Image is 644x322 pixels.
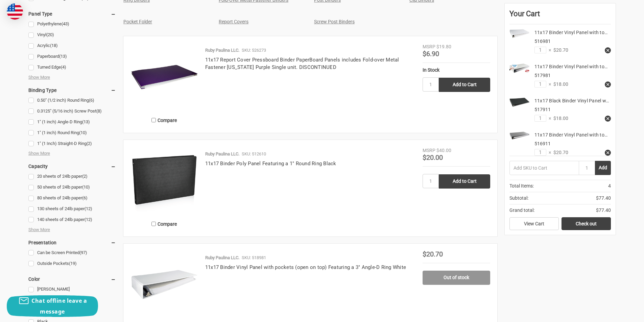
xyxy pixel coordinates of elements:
[608,182,611,190] span: 4
[28,20,116,29] a: Polyethylene
[28,30,116,40] a: Vinyl
[534,98,609,103] a: 11x17 Black Binder Vinyl Panel w…
[28,162,116,170] h5: Capacity
[69,261,77,266] span: (19)
[50,43,58,48] span: (18)
[46,32,54,37] span: (20)
[85,217,92,222] span: (12)
[595,161,611,175] button: Add
[534,30,607,35] a: 11x17 Binder Vinyl Panel with to…
[205,47,239,54] p: Ruby Paulina LLC.
[28,52,116,61] a: Paperboard
[205,160,336,167] a: 11x17 Binder Poly Panel Featuring a 1" Round Ring Black
[28,183,116,192] a: 50 sheets of 24lb paper
[534,39,551,44] span: 516981
[151,222,156,226] input: Compare
[534,64,607,69] a: 11x17 Binder Vinyl Panel with to…
[314,19,355,24] a: Screw Post Binders
[28,107,116,116] a: 0.3125" (5/16 inch) Screw Post
[130,147,198,215] img: 11x17 Binder Poly Panel Featuring a 1" Round Ring Black
[28,285,116,294] a: [PERSON_NAME]
[534,132,607,138] a: 11x17 Binder Vinyl Panel with to…
[439,78,490,92] input: Add to Cart
[534,141,551,146] span: 516911
[28,63,116,72] a: Turned Edge
[423,50,439,58] span: $6.90
[551,81,568,88] span: $18.00
[28,226,50,233] span: Show More
[205,264,406,270] a: 11x17 Binder Vinyl Panel with pockets (open on top) Featuring a 3" Angle-D Ring White
[436,44,451,49] span: $19.80
[151,118,156,122] input: Compare
[28,128,116,138] a: 1" (1 inch) Round Ring
[28,74,50,81] span: Show More
[205,151,239,157] p: Ruby Paulina LLC.
[562,217,611,230] a: Check out
[7,295,98,317] button: Chat offline leave a message
[509,182,534,190] span: Total Items:
[82,119,90,124] span: (13)
[28,239,116,247] h5: Presentation
[205,57,399,71] a: 11x17 Report Cover Pressboard Binder PaperBoard Panels includes Fold-over Metal Fastener [US_STAT...
[61,65,66,70] span: (4)
[546,115,551,122] span: ×
[89,98,94,103] span: (6)
[28,150,50,157] span: Show More
[596,195,611,202] span: $77.40
[28,259,116,268] a: Outside Pockets
[509,63,530,73] img: 11x17 Binder Vinyl Panel with top opening pockets Featuring a 2" Angle-D Ring White
[123,19,152,24] a: Pocket Folder
[423,147,435,154] div: MSRP
[82,195,88,200] span: (6)
[130,115,198,126] label: Compare
[551,47,568,54] span: $20.70
[242,47,266,54] p: SKU: 526273
[28,86,116,94] h5: Binding Type
[85,206,92,211] span: (12)
[509,217,559,230] a: View Cart
[130,43,198,111] img: 11x17 Report Cover Pressboard Binder PaperBoard Panels includes Fold-over Metal Fastener Louisian...
[534,73,551,78] span: 517981
[82,174,88,179] span: (2)
[551,149,568,156] span: $20.70
[28,248,116,257] a: Can be Screen Printed
[509,8,611,24] div: Your Cart
[423,67,490,74] div: In Stock
[423,271,490,285] a: Out of stock
[7,3,23,20] img: duty and tax information for United States
[242,151,266,157] p: SKU: 512610
[28,172,116,181] a: 20 sheets of 24lb paper
[28,118,116,127] a: 1" (1 inch) Angle-D Ring
[28,204,116,214] a: 130 sheets of 24lb paper
[551,115,568,122] span: $18.00
[596,207,611,214] span: $77.40
[509,161,579,175] input: Add SKU to Cart
[62,21,69,26] span: (43)
[219,19,248,24] a: Report Covers
[31,297,87,315] span: Chat offline leave a message
[546,149,551,156] span: ×
[546,81,551,88] span: ×
[28,194,116,203] a: 80 sheets of 24lb paper
[534,107,551,112] span: 517911
[439,174,490,189] input: Add to Cart
[509,97,530,107] img: 11x17 Black Binder Vinyl Panel with top opening pockets Featuring a 2" Angle-D Ring
[28,215,116,224] a: 140 sheets of 24lb paper
[28,139,116,148] a: 1" (1 Inch) Straight-D Ring
[423,43,435,50] div: MSRP
[509,195,528,202] span: Subtotal:
[87,141,92,146] span: (2)
[546,47,551,54] span: ×
[205,254,239,261] p: Ruby Paulina LLC.
[130,218,198,229] label: Compare
[509,29,530,38] img: 11x17 Binder Vinyl Panel with top opening pockets Featuring a 1.5" Angle-D Ring White
[130,251,198,318] img: 11x17 Binder Vinyl Panel with pockets Featuring a 3" Angle-D Ring White
[509,131,530,140] img: 11x17 Binder Vinyl Panel with top opening pockets Featuring a 1.5" Angle-D Ring Black
[59,54,67,59] span: (13)
[28,10,116,18] h5: Panel Type
[28,275,116,283] h5: Color
[96,108,102,114] span: (8)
